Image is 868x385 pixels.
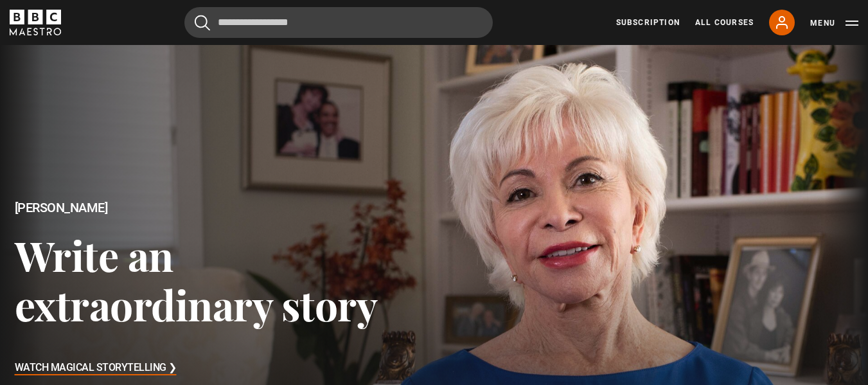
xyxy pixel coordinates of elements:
[195,15,210,31] button: Submit the search query
[15,230,434,330] h3: Write an extraordinary story
[810,17,858,30] button: Toggle navigation
[15,359,177,378] h3: Watch Magical Storytelling ❯
[10,10,61,35] svg: BBC Maestro
[695,17,754,28] a: All Courses
[616,17,680,28] a: Subscription
[184,7,493,38] input: Search
[15,201,434,215] h2: [PERSON_NAME]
